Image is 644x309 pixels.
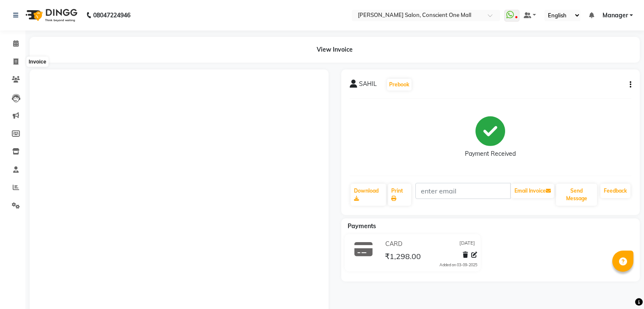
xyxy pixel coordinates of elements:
[511,184,554,198] button: Email Invoice
[603,11,628,20] span: Manager
[439,262,477,268] div: Added on 03-09-2025
[351,184,387,206] a: Download
[388,184,411,206] a: Print
[359,80,377,91] span: SAHIL
[348,222,376,230] span: Payments
[608,275,636,301] iframe: chat widget
[385,240,402,248] span: CARD
[30,37,640,63] div: View Invoice
[465,149,516,158] div: Payment Received
[27,57,48,67] div: Invoice
[459,240,475,248] span: [DATE]
[556,184,597,206] button: Send Message
[600,184,630,198] a: Feedback
[387,79,412,91] button: Prebook
[93,3,130,27] b: 08047224946
[385,251,421,263] span: ₹1,298.00
[415,183,511,199] input: enter email
[22,3,80,27] img: logo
